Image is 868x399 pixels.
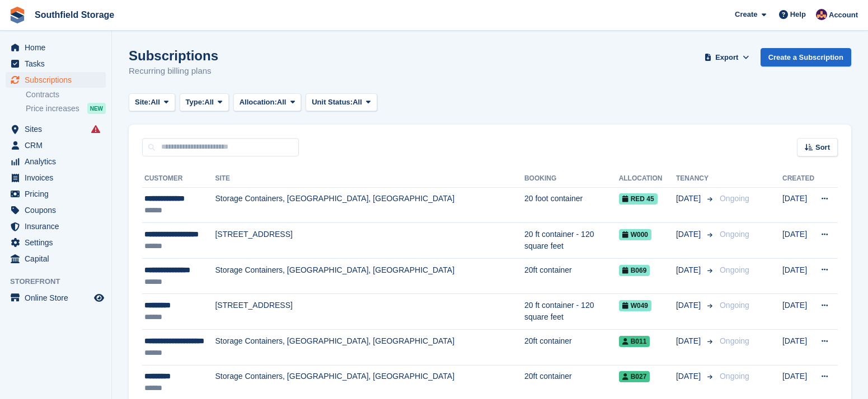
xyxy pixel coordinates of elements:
span: Invoices [25,170,92,186]
img: Sharon Law [816,9,827,20]
th: Booking [524,170,619,188]
span: Sites [25,121,92,137]
span: Create [735,9,757,20]
span: Ongoing [720,372,749,381]
span: Account [829,9,858,21]
td: [DATE] [782,258,814,294]
span: [DATE] [676,335,703,347]
span: W049 [619,300,651,311]
td: 20 ft container - 120 square feet [524,223,619,259]
span: Sort [815,142,830,153]
td: Storage Containers, [GEOGRAPHIC_DATA], [GEOGRAPHIC_DATA] [215,258,524,294]
span: Help [790,9,806,20]
span: Settings [25,235,92,250]
img: stora-icon-8386f47178a22dfd0bd8f6a31ec36ba5ce8667c1dd55bd0f319d3a0aa187defe.svg [9,7,26,23]
a: Contracts [26,89,106,100]
td: Storage Containers, [GEOGRAPHIC_DATA], [GEOGRAPHIC_DATA] [215,330,524,365]
a: menu [6,56,106,72]
td: [DATE] [782,294,814,330]
span: Pricing [25,186,92,202]
th: Tenancy [676,170,715,188]
a: menu [6,137,106,153]
span: Ongoing [720,265,749,274]
h1: Subscriptions [129,48,218,63]
a: menu [6,251,106,267]
span: Price increases [26,103,79,114]
span: Analytics [25,154,92,169]
a: menu [6,40,106,55]
span: CRM [25,137,92,153]
th: Allocation [619,170,676,188]
span: [DATE] [676,229,703,240]
span: Storefront [10,276,111,287]
span: [DATE] [676,370,703,382]
a: Price increases NEW [26,102,106,115]
a: Preview store [92,291,106,305]
a: menu [6,154,106,169]
button: Export [702,48,752,66]
span: Coupons [25,202,92,218]
span: Ongoing [720,301,749,310]
button: Allocation: All [233,93,302,112]
a: Southfield Storage [30,6,119,24]
td: Storage Containers, [GEOGRAPHIC_DATA], [GEOGRAPHIC_DATA] [215,187,524,223]
a: menu [6,218,106,234]
a: menu [6,170,106,186]
span: All [151,97,160,108]
span: Tasks [25,56,92,72]
span: W000 [619,229,651,240]
span: B069 [619,265,650,276]
td: [DATE] [782,187,814,223]
span: All [277,97,287,108]
span: All [204,97,214,108]
th: Customer [142,170,215,188]
td: [STREET_ADDRESS] [215,294,524,330]
span: Unit Status: [312,97,353,108]
i: Smart entry sync failures have occurred [91,125,100,134]
a: menu [6,121,106,137]
span: Home [25,40,92,55]
span: Ongoing [720,230,749,239]
span: Ongoing [720,336,749,345]
a: menu [6,72,106,88]
span: Subscriptions [25,72,92,88]
td: [STREET_ADDRESS] [215,223,524,259]
span: Type: [186,97,205,108]
a: menu [6,186,106,202]
th: Created [782,170,814,188]
td: 20 foot container [524,187,619,223]
span: Insurance [25,218,92,234]
p: Recurring billing plans [129,65,218,78]
span: Ongoing [720,194,749,203]
button: Site: All [129,93,175,112]
a: menu [6,290,106,306]
td: 20ft container [524,258,619,294]
a: menu [6,202,106,218]
span: Allocation: [240,97,277,108]
button: Type: All [180,93,229,112]
span: All [353,97,362,108]
span: [DATE] [676,300,703,311]
a: menu [6,235,106,250]
span: [DATE] [676,264,703,276]
td: [DATE] [782,223,814,259]
span: RED 45 [619,193,658,205]
span: Export [715,52,738,63]
a: Create a Subscription [761,48,851,66]
span: B027 [619,371,650,382]
div: NEW [87,103,106,114]
span: Site: [135,97,151,108]
button: Unit Status: All [306,93,377,112]
span: Online Store [25,290,92,306]
span: B011 [619,336,650,347]
span: [DATE] [676,193,703,205]
td: [DATE] [782,330,814,365]
td: 20 ft container - 120 square feet [524,294,619,330]
td: 20ft container [524,330,619,365]
th: Site [215,170,524,188]
span: Capital [25,251,92,267]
